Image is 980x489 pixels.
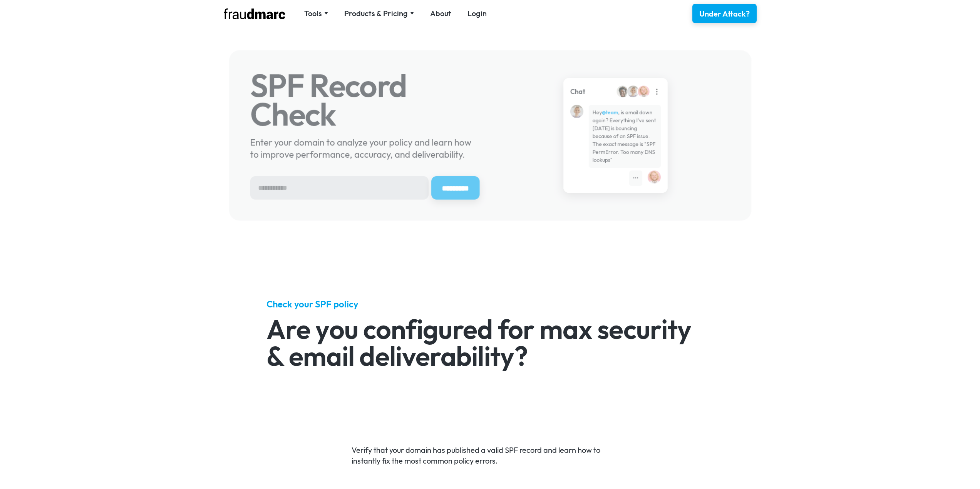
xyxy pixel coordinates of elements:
a: Login [467,8,487,19]
form: Hero Sign Up Form [250,176,479,200]
div: Tools [304,8,322,19]
div: Under Attack? [699,8,750,19]
h5: Check your SPF policy [266,298,714,310]
div: Chat [570,87,585,96]
a: Under Attack? [692,4,757,23]
strong: @team [602,109,618,116]
div: Enter your domain to analyze your policy and learn how to improve performance, accuracy, and deli... [250,136,479,160]
h2: Are you configured for max security & email deliverability? [266,315,714,369]
h1: SPF Record Check [250,71,479,128]
p: Verify that your domain has published a valid SPF record and learn how to instantly fix the most ... [352,445,628,466]
div: ••• [633,174,638,182]
a: About [430,8,451,19]
div: Tools [304,8,328,19]
div: Products & Pricing [344,8,408,19]
div: Products & Pricing [344,8,414,19]
div: Hey , is email down again? Everything I've sent [DATE] is bouncing because of an SPF issue. The e... [592,108,657,164]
